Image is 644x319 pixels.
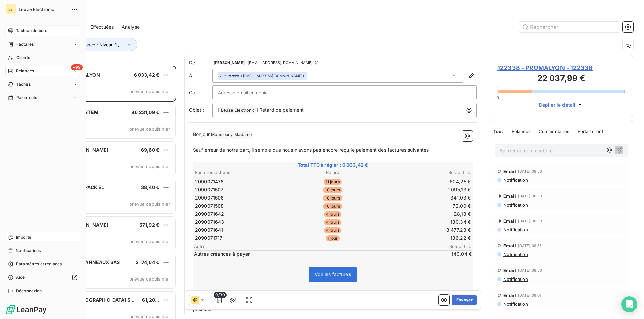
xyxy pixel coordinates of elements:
span: Email [503,243,516,248]
span: Déplier le détail [539,101,576,108]
span: Déconnexion [16,288,42,294]
span: 2090071506 [195,194,224,201]
span: prévue depuis hier [129,126,170,132]
span: 69,60 € [141,147,159,153]
div: grid [32,66,176,319]
span: prévue depuis hier [129,164,170,169]
button: Déplier le détail [537,101,586,109]
span: 2090071642 [195,211,224,217]
span: Notification [503,202,528,208]
span: Email [503,193,516,199]
span: 10 jours [323,195,342,201]
span: Effectuées [90,24,114,30]
span: prévue depuis hier [129,276,170,282]
span: prévue depuis hier [129,239,170,244]
span: Niveau de relance : Niveau 1 , ... [57,42,125,47]
td: 3 477,23 € [379,226,471,234]
h3: 22 037,99 € [497,72,625,86]
span: [DATE] 08:50 [518,268,542,272]
td: 28,18 € [379,210,471,218]
span: ] Retard de paiement [256,107,304,113]
span: 121702 - O-I [GEOGRAPHIC_DATA] SAS [47,297,137,303]
td: 130,34 € [379,218,471,226]
span: Autres créances à payer [194,251,430,257]
span: 2090071507 [195,186,224,193]
td: 136,22 € [379,234,471,242]
input: Rechercher [519,22,620,32]
label: Cc : [189,89,212,96]
span: Notification [503,177,528,183]
span: 2090071508 [195,203,224,209]
span: 149,04 € [431,251,472,257]
span: Tableau de bord [16,28,47,34]
th: Factures échues [195,169,286,176]
th: Retard [287,169,378,176]
span: Paramètres et réglages [16,261,62,267]
em: Aucun nom [220,73,239,78]
span: 9/30 [214,292,227,298]
span: Paiements [16,95,37,101]
span: Portail client [578,129,603,134]
span: Relances [512,129,531,134]
span: 0 [496,95,499,100]
a: Aide [5,272,80,283]
span: Analyse [122,24,140,30]
span: Notification [503,252,528,257]
span: 10 jours [323,203,342,209]
span: Notification [503,227,528,232]
span: 2090071641 [195,227,223,233]
span: 61,20 € [142,297,159,303]
span: Tâches [16,81,31,87]
span: prévue depuis hier [129,201,170,207]
input: Adresse email en copie ... [218,88,290,98]
span: Notifications [16,248,41,254]
span: 4 jours [324,211,341,217]
span: prévue depuis hier [129,314,170,319]
span: Solde TTC [431,244,472,249]
span: 2090071478 [195,178,224,185]
span: Factures [16,41,34,47]
span: Email [503,169,516,174]
div: Open Intercom Messenger [621,296,637,312]
span: Email [503,293,516,298]
span: Autre [194,244,431,249]
td: 1 095,13 € [379,186,471,193]
td: 72,00 € [379,202,471,210]
span: Total TTC à régler : 6 033,42 € [194,162,472,168]
span: Monsieur / Madame [210,131,253,139]
button: Envoyer [452,295,477,305]
span: Email [503,218,516,224]
th: Solde TTC [379,169,471,176]
span: +99 [71,64,83,70]
span: Voir les factures [315,271,351,277]
span: prévue depuis hier [129,89,170,94]
td: 341,03 € [379,194,471,202]
span: 11 jours [324,179,342,185]
span: Commentaires [539,129,570,134]
span: [DATE] 08:50 [518,194,542,198]
span: Relances [16,68,34,74]
span: 4 jours [324,219,341,225]
span: [DATE] 08:53 [518,169,542,173]
span: Clients [16,55,30,61]
span: [DATE] 09:01 [518,293,542,297]
button: Niveau de relance : Niveau 1 , ... [48,38,137,51]
span: [ [218,107,220,113]
span: Sauf erreur de notre part, il semble que nous n’avons pas encore reçu le paiement des factures su... [193,147,432,153]
td: 604,25 € [379,178,471,185]
span: 4 jours [324,227,341,233]
span: 2 174,64 € [136,259,160,265]
span: 2090071717 [195,235,223,241]
div: LE [5,4,16,15]
span: De : [189,59,212,66]
span: [PERSON_NAME] [214,61,245,65]
img: Logo LeanPay [5,304,47,315]
span: - [EMAIL_ADDRESS][DOMAIN_NAME] [246,61,313,65]
span: Objet : [189,107,204,113]
span: Bonjour [193,131,210,137]
span: Notification [503,301,528,307]
span: 10 jours [323,187,342,193]
span: 1 jour [326,235,340,241]
span: 6 033,42 € [134,72,160,78]
span: Email [503,268,516,273]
